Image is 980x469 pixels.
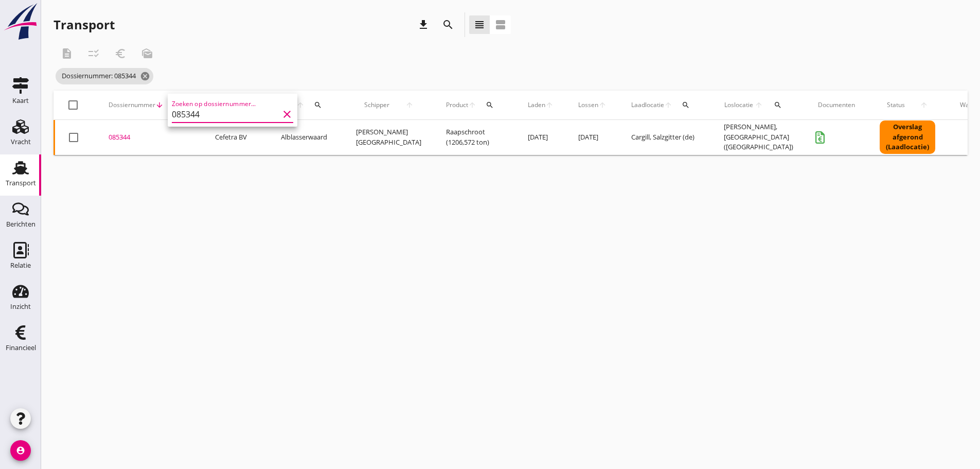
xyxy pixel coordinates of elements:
[397,101,421,109] i: arrow_upward
[54,16,115,33] div: Transport
[10,440,31,461] i: account_circle
[913,101,936,109] i: arrow_upward
[314,101,322,109] i: search
[6,221,35,228] div: Berichten
[442,19,454,31] i: search
[473,19,486,31] i: view_headline
[468,101,476,109] i: arrow_upward
[11,138,31,145] div: Vracht
[818,100,855,110] div: Documenten
[664,101,672,109] i: arrow_upward
[6,180,36,186] div: Transport
[109,100,155,110] span: Dossiernummer
[56,68,153,84] span: Dossiernummer: 085344
[6,344,36,351] div: Financieel
[203,120,269,155] td: Cefetra BV
[682,101,690,109] i: search
[281,108,293,120] i: clear
[598,101,607,109] i: arrow_upward
[417,19,430,31] i: download
[880,100,913,110] span: Status
[172,106,279,123] input: Zoeken op dossiernummer...
[215,93,256,117] div: Klant
[269,120,344,155] td: Alblasserwaard
[486,101,494,109] i: search
[434,120,515,155] td: Raapschroot (1206,572 ton)
[631,100,664,110] span: Laadlocatie
[2,3,39,41] img: logo-small.a267ee39.svg
[494,19,507,31] i: view_agenda
[296,101,305,109] i: arrow_upward
[528,100,545,110] span: Laden
[566,120,619,155] td: [DATE]
[545,101,554,109] i: arrow_upward
[619,120,711,155] td: Cargill, Salzgitter (de)
[109,132,190,143] div: 085344
[446,100,468,110] span: Product
[344,120,434,155] td: [PERSON_NAME][GEOGRAPHIC_DATA]
[140,71,150,81] i: cancel
[774,101,782,109] i: search
[578,100,598,110] span: Lossen
[10,262,31,269] div: Relatie
[754,101,764,109] i: arrow_upward
[880,120,935,154] div: Overslag afgerond (Laadlocatie)
[515,120,566,155] td: [DATE]
[356,100,397,110] span: Schipper
[724,100,754,110] span: Loslocatie
[711,120,806,155] td: [PERSON_NAME], [GEOGRAPHIC_DATA] ([GEOGRAPHIC_DATA])
[12,97,29,104] div: Kaart
[155,101,164,109] i: arrow_downward
[10,303,31,310] div: Inzicht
